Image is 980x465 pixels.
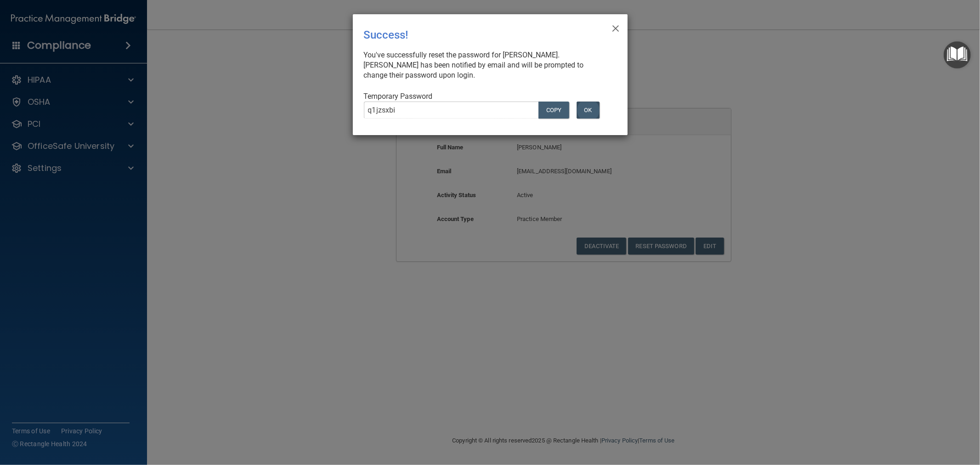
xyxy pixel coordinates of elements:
[364,50,609,80] div: You've successfully reset the password for [PERSON_NAME]. [PERSON_NAME] has been notified by emai...
[944,41,971,68] button: Open Resource Center
[612,18,620,36] span: ×
[364,92,433,101] span: Temporary Password
[822,401,969,437] iframe: Drift Widget Chat Controller
[577,102,600,119] button: OK
[538,102,569,119] button: COPY
[364,22,579,48] div: Success!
